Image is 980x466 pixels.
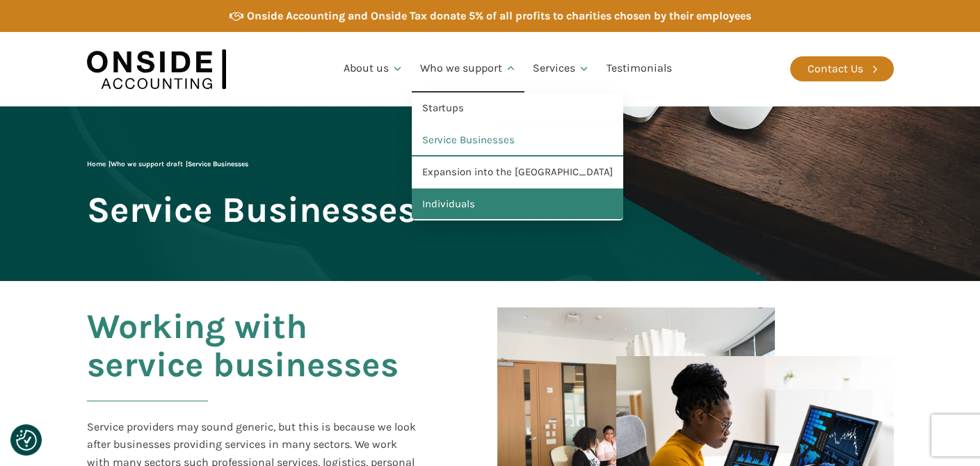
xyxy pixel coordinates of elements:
a: Who we support [412,45,525,93]
a: Individuals [412,188,623,220]
a: Service Businesses [412,124,623,156]
h2: Working with service businesses [87,307,416,418]
a: Startups [412,93,623,124]
a: Expansion into the [GEOGRAPHIC_DATA] [412,156,623,188]
a: Testimonials [598,45,680,93]
a: Services [524,45,598,93]
img: Revisit consent button [16,430,37,451]
a: About us [335,45,412,93]
button: Consent Preferences [16,430,37,451]
a: Home [87,160,106,168]
div: Contact Us [808,60,863,78]
span: | | [87,160,248,168]
span: Service Businesses [87,191,417,229]
img: Onside Accounting [87,42,226,96]
span: Service Businesses [188,160,248,168]
div: Onside Accounting and Onside Tax donate 5% of all profits to charities chosen by their employees [247,7,751,25]
a: Who we support draft [111,160,183,168]
a: Contact Us [790,56,894,81]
